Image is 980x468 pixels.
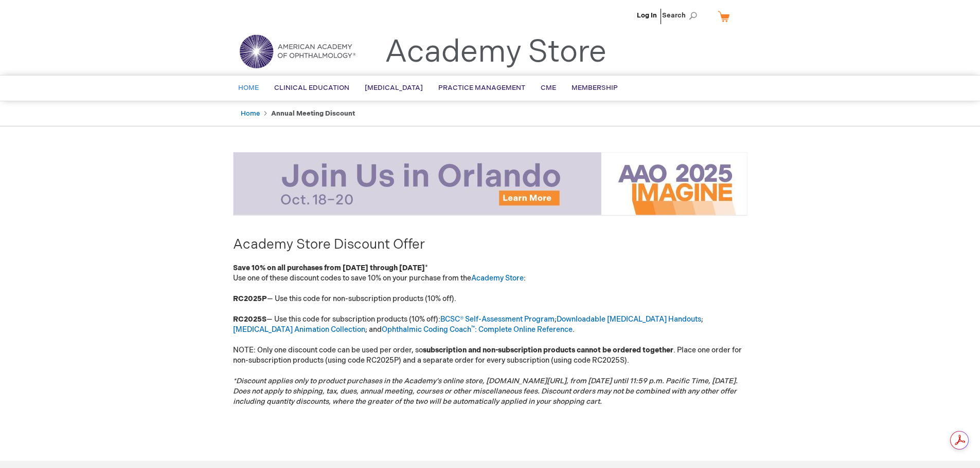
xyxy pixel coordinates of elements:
[438,84,525,92] span: Practice Management
[274,84,349,92] span: Clinical Education
[233,377,738,406] em: *Discount applies only to product purchases in the Academy’s online store, [DOMAIN_NAME][URL], fr...
[572,84,618,92] span: Membership
[365,84,423,92] span: [MEDICAL_DATA]
[637,11,657,20] a: Log In
[382,325,573,334] a: Ophthalmic Coding Coach™: Complete Online Reference
[385,34,607,71] a: Academy Store
[471,274,524,283] a: Academy Store
[233,294,267,303] strong: RC2025P
[233,325,365,334] a: [MEDICAL_DATA] Animation Collection
[662,5,701,26] span: Search
[557,315,701,324] a: Downloadable [MEDICAL_DATA] Handouts
[233,238,747,253] h1: Academy Store Discount Offer
[233,264,425,272] span: Save 10% on all purchases from [DATE] through [DATE]
[233,315,266,324] strong: RC2025S
[471,325,475,331] sup: ™
[233,273,747,407] p: Use one of these discount codes to save 10% on your purchase from the : — Use this code for non-s...
[440,315,555,324] a: BCSC® Self-Assessment Program
[423,346,673,354] strong: subscription and non-subscription products cannot be ordered together
[238,84,259,92] span: Home
[271,109,355,118] strong: Annual Meeting Discount
[241,109,260,118] a: Home
[541,84,556,92] span: CME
